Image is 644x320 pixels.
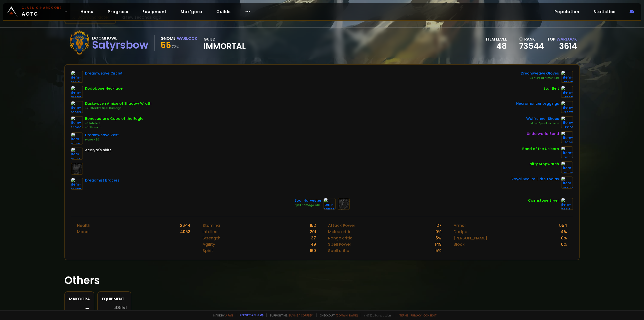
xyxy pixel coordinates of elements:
img: item-18467 [561,176,573,189]
div: Minor Speed Increase [526,121,559,125]
div: +9 Intellect [85,121,143,125]
img: item-2277 [561,101,573,113]
div: Acolyte's Shirt [85,148,111,153]
div: Bonecaster's Cape of the Eagle [85,116,143,121]
a: Guilds [212,7,235,17]
div: Attack Power [328,222,355,229]
a: Statistics [589,7,620,17]
div: 5 % [435,247,441,254]
div: Stamina [203,222,220,229]
div: Strength [203,235,220,241]
span: Warlock [556,36,577,42]
div: Star Belt [543,86,559,91]
div: 49 [311,241,316,247]
div: Soul Harvester [295,198,321,203]
div: Dreadmist Bracers [85,178,119,183]
div: Makgora [69,296,90,302]
div: 37 [311,235,316,241]
div: Necromancer Leggings [516,101,559,106]
span: Support me, [266,313,313,317]
div: 554 [559,222,567,229]
div: Spell critic [328,247,349,254]
div: Intellect [203,229,219,235]
div: Reinforced Armor +40 [521,76,559,80]
div: - [69,305,90,313]
div: Dreamweave Gloves [521,71,559,76]
div: Dreamweave Vest [85,132,119,138]
a: a fan [225,313,233,317]
a: 3614 [559,40,577,52]
span: 48 ilvl [114,305,127,310]
a: [DOMAIN_NAME] [336,313,358,317]
a: Mak'gora [177,7,206,17]
a: Population [550,7,583,17]
div: [PERSON_NAME] [454,235,487,241]
div: Wolfrunner Shoes [526,116,559,121]
div: Dreamweave Circlet [85,71,123,76]
a: Equipment [138,7,171,17]
div: Kodobone Necklace [85,86,123,91]
h1: Others [64,272,580,288]
div: Spell Damage +30 [295,203,321,207]
div: Duskwoven Amice of Shadow Wrath [85,101,151,106]
div: Cairnstone Sliver [528,198,559,203]
img: item-13101 [561,116,573,128]
div: Satyrsbow [92,41,148,49]
div: 5 % [435,235,441,241]
a: Consent [423,313,437,317]
img: item-10019 [561,71,573,83]
div: Range critic [328,235,352,241]
img: item-16703 [71,178,83,190]
div: 0 % [561,235,567,241]
div: rank [519,36,544,42]
div: 4 % [561,229,567,235]
div: Band of the Unicorn [522,146,559,152]
div: item level [486,36,507,42]
span: 55 [160,40,171,51]
div: Armor [454,222,466,229]
div: 48 [486,42,507,50]
a: Home [76,7,98,17]
a: Terms [399,313,409,317]
img: item-9654 [561,198,573,210]
img: item-10041 [71,71,83,83]
div: 73544 [102,305,127,320]
div: Spirit [203,247,213,254]
div: Underworld Band [527,131,559,136]
div: 149 [435,241,441,247]
img: item-4329 [561,86,573,98]
span: AOTC [22,6,62,18]
a: Progress [104,7,132,17]
div: Dodge [454,229,467,235]
a: Buy me a coffee [289,313,313,317]
div: Mana +50 [85,138,119,142]
img: item-1980 [561,131,573,143]
small: Classic Hardcore [22,6,62,10]
div: Spell Power [328,241,351,247]
span: Immortal [204,42,246,50]
div: 2644 [180,222,190,229]
div: 0 % [435,229,441,235]
span: Made by [210,313,233,317]
div: guild [204,36,246,50]
div: 27 [436,222,441,229]
img: item-20536 [324,198,336,210]
img: item-6097 [71,148,83,160]
img: item-7553 [561,146,573,158]
a: Report a bug [240,313,259,317]
div: 0 % [561,241,567,247]
div: Gnome [160,35,175,42]
div: Nifty Stopwatch [530,161,559,167]
img: item-2820 [561,161,573,173]
div: 160 [310,247,316,254]
div: Warlock [177,35,197,42]
div: Equipment [102,296,127,302]
div: +21 Shadow Spell Damage [85,106,151,110]
div: Royal Seal of Eldre'Thalas [511,176,559,182]
small: 72 % [172,44,179,49]
a: 73544 [519,42,544,50]
div: Health [77,222,90,229]
div: +8 Stamina [85,125,143,129]
img: item-14300 [71,116,83,128]
a: Classic HardcoreAOTC [3,3,70,20]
